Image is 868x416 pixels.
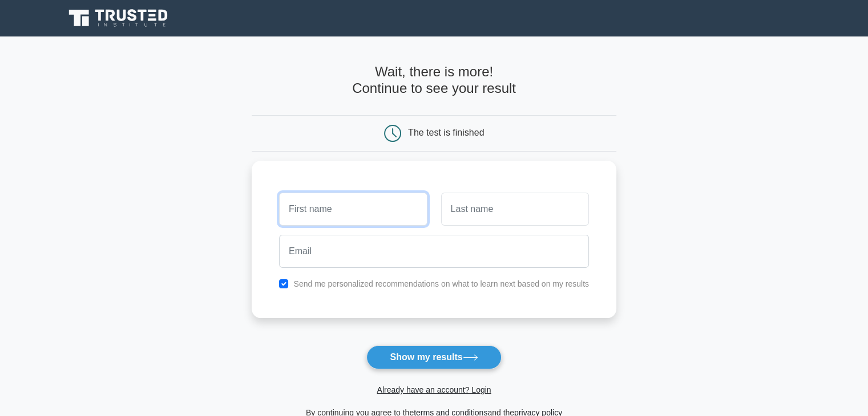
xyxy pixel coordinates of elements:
[366,345,501,369] button: Show my results
[279,193,427,226] input: First name
[293,279,589,288] label: Send me personalized recommendations on what to learn next based on my results
[441,193,589,226] input: Last name
[279,235,589,268] input: Email
[377,385,491,394] a: Already have an account? Login
[252,64,616,97] h4: Wait, there is more! Continue to see your result
[408,128,484,137] div: The test is finished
